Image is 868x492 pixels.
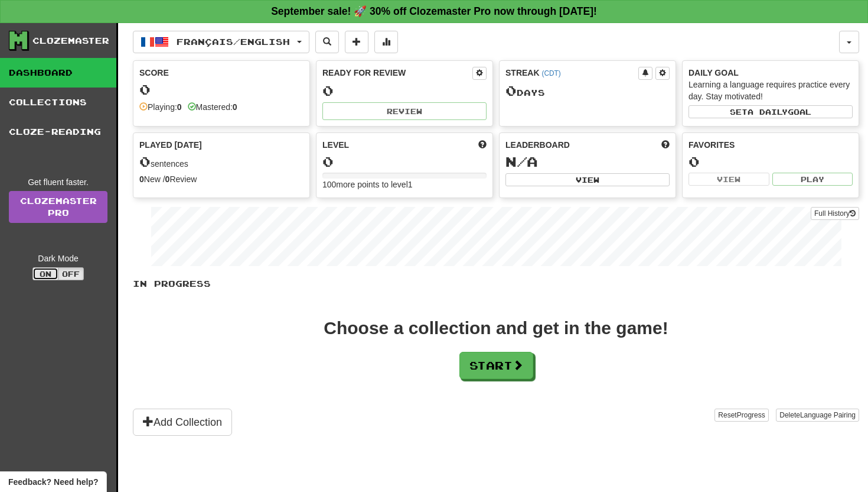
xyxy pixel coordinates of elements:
div: Day s [505,83,670,99]
button: Français/English [133,31,309,53]
button: Add sentence to collection [345,31,368,53]
a: ClozemasterPro [9,191,107,223]
div: Clozemaster [32,35,109,47]
div: Dark Mode [9,253,107,264]
span: Level [322,139,349,151]
span: Played [DATE] [139,139,202,151]
span: Progress [737,411,765,419]
div: Score [139,67,304,79]
p: In Progress [133,278,859,290]
div: 0 [322,83,487,98]
a: (CDT) [541,69,560,77]
span: 0 [139,153,151,170]
div: Get fluent faster. [9,176,107,188]
button: Review [322,102,487,120]
button: Add Collection [133,409,232,436]
div: New / Review [139,173,304,185]
button: ResetProgress [714,409,768,422]
strong: September sale! 🚀 30% off Clozemaster Pro now through [DATE]! [271,5,597,17]
span: This week in points, UTC [661,139,670,151]
div: Ready for Review [322,67,472,79]
strong: 0 [139,174,144,184]
button: View [505,173,670,186]
div: 100 more points to level 1 [322,179,487,190]
div: Choose a collection and get in the game! [324,319,668,337]
strong: 0 [177,102,182,112]
button: Search sentences [315,31,339,53]
button: DeleteLanguage Pairing [776,409,859,422]
button: Full History [811,207,859,220]
span: Open feedback widget [8,476,98,488]
div: 0 [688,154,853,169]
button: View [688,173,769,186]
div: Streak [505,67,638,79]
div: Learning a language requires practice every day. Stay motivated! [688,79,853,102]
div: 0 [322,154,487,169]
button: Start [459,352,533,379]
span: Score more points to level up [478,139,487,151]
div: Playing: [139,101,182,113]
span: Language Pairing [800,411,856,419]
button: Play [772,173,853,186]
button: Off [58,267,84,280]
span: N/A [505,153,538,170]
button: More stats [374,31,398,53]
strong: 0 [233,102,237,112]
span: 0 [505,82,517,99]
span: a daily [748,108,788,116]
button: On [32,267,58,280]
div: Mastered: [188,101,237,113]
span: Français / English [177,37,290,47]
div: Favorites [688,139,853,151]
span: Leaderboard [505,139,570,151]
strong: 0 [165,174,170,184]
div: sentences [139,154,304,170]
button: Seta dailygoal [688,105,853,118]
div: 0 [139,82,304,97]
div: Daily Goal [688,67,853,79]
